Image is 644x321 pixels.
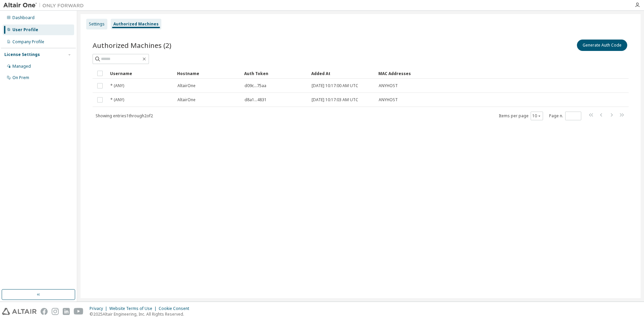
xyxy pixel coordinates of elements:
img: linkedin.svg [63,308,70,315]
span: AltairOne [177,83,196,88]
div: Website Terms of Use [109,306,159,311]
span: [DATE] 10:17:03 AM UTC [312,97,358,103]
img: Altair One [3,2,87,9]
img: facebook.svg [41,308,48,315]
div: Managed [12,64,31,69]
p: © 2025 Altair Engineering, Inc. All Rights Reserved. [90,311,193,317]
div: Hostname [177,68,239,79]
button: 10 [532,113,541,119]
span: ANYHOST [379,97,398,103]
span: * (ANY) [110,83,124,88]
span: ANYHOST [379,83,398,88]
span: Showing entries 1 through 2 of 2 [96,113,153,119]
div: Cookie Consent [159,306,193,311]
span: [DATE] 10:17:00 AM UTC [312,83,358,88]
span: Page n. [549,112,581,120]
div: User Profile [12,27,38,33]
span: * (ANY) [110,97,124,103]
img: youtube.svg [74,308,84,315]
span: d09c...75aa [245,83,266,88]
div: Authorized Machines [113,21,159,27]
button: Generate Auth Code [577,40,627,51]
div: Company Profile [12,39,44,45]
div: Privacy [90,306,109,311]
span: Authorized Machines (2) [93,41,171,50]
div: Settings [89,21,105,27]
div: On Prem [12,75,29,80]
div: Auth Token [244,68,306,79]
span: d8a1...4831 [245,97,267,103]
div: License Settings [4,52,40,57]
div: MAC Addresses [378,68,558,79]
div: Dashboard [12,15,35,20]
span: Items per page [499,112,543,120]
div: Added At [311,68,373,79]
div: Username [110,68,172,79]
span: AltairOne [177,97,196,103]
img: instagram.svg [52,308,59,315]
img: altair_logo.svg [2,308,37,315]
